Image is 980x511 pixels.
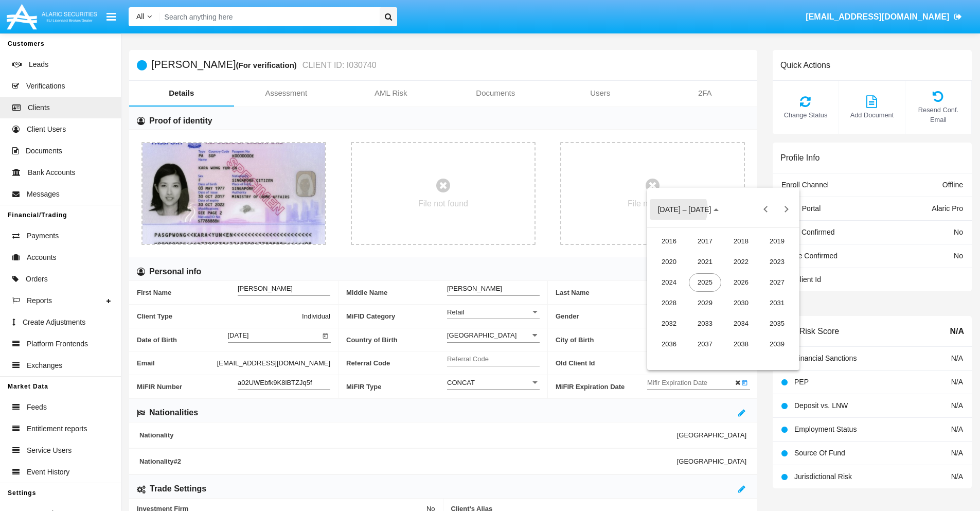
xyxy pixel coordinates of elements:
td: 2039 [759,334,795,355]
div: 2031 [761,294,793,312]
div: 2022 [725,253,757,271]
td: 2036 [651,334,687,355]
div: 2036 [653,335,685,354]
td: 2027 [759,272,795,293]
td: 2038 [723,334,759,355]
button: Previous 20 years [755,199,776,220]
div: 2018 [725,232,757,251]
td: 2033 [687,313,723,334]
div: 2038 [725,335,757,354]
td: 2019 [759,231,795,252]
div: 2035 [761,314,793,333]
td: 2016 [651,231,687,252]
div: 2029 [689,294,721,312]
td: 2024 [651,272,687,293]
div: 2034 [725,314,757,333]
div: 2027 [761,273,793,292]
div: 2037 [689,335,721,354]
td: 2026 [723,272,759,293]
div: 2028 [653,294,685,312]
td: 2023 [759,252,795,272]
div: 2032 [653,314,685,333]
div: 2030 [725,294,757,312]
td: 2030 [723,293,759,313]
div: 2025 [689,273,721,292]
td: 2020 [651,252,687,272]
td: 2025 [687,272,723,293]
div: 2020 [653,253,685,271]
div: 2016 [653,232,685,251]
td: 2034 [723,313,759,334]
td: 2032 [651,313,687,334]
span: [DATE] – [DATE] [658,206,711,214]
div: 2033 [689,314,721,333]
td: 2029 [687,293,723,313]
button: Choose date [650,199,727,220]
td: 2018 [723,231,759,252]
td: 2021 [687,252,723,272]
td: 2035 [759,313,795,334]
div: 2023 [761,253,793,271]
button: Next 20 years [776,199,796,220]
div: 2021 [689,253,721,271]
td: 2028 [651,293,687,313]
div: 2017 [689,232,721,251]
div: 2039 [761,335,793,354]
div: 2019 [761,232,793,251]
td: 2022 [723,252,759,272]
div: 2026 [725,273,757,292]
td: 2037 [687,334,723,355]
td: 2031 [759,293,795,313]
div: 2024 [653,273,685,292]
td: 2017 [687,231,723,252]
